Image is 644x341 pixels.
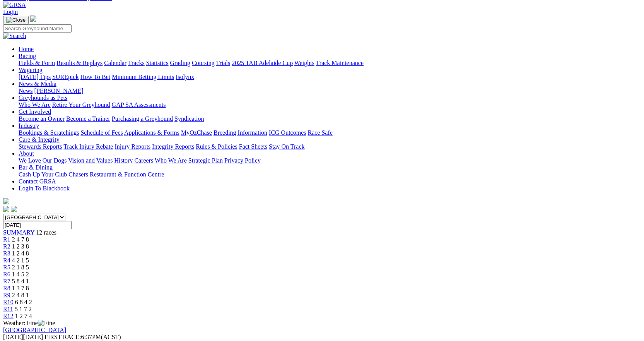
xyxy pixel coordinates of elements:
[3,334,23,340] span: [DATE]
[3,236,10,243] a: R1
[44,334,121,340] span: 6:37PM(ACST)
[19,122,39,129] a: Industry
[3,229,34,236] a: SUMMARY
[12,257,29,264] span: 4 2 1 5
[19,60,641,67] div: Racing
[3,320,55,326] span: Weather: Fine
[19,101,641,108] div: Greyhounds as Pets
[114,157,133,164] a: History
[12,278,29,284] span: 5 8 4 1
[146,60,169,66] a: Statistics
[12,292,29,298] span: 2 4 8 1
[30,15,36,22] img: logo-grsa-white.png
[3,299,14,305] a: R10
[112,115,173,122] a: Purchasing a Greyhound
[15,313,32,319] span: 1 2 7 4
[3,292,10,298] span: R9
[52,74,79,80] a: SUREpick
[19,164,53,171] a: Bar & Dining
[19,60,55,66] a: Fields & Form
[19,53,36,59] a: Racing
[80,129,123,136] a: Schedule of Fees
[155,157,187,164] a: Who We Are
[68,171,164,178] a: Chasers Restaurant & Function Centre
[19,67,43,73] a: Wagering
[19,157,641,164] div: About
[3,334,43,340] span: [DATE]
[19,129,641,136] div: Industry
[294,60,314,66] a: Weights
[214,129,267,136] a: Breeding Information
[12,285,29,291] span: 1 3 7 8
[239,143,267,150] a: Fact Sheets
[12,236,29,243] span: 2 4 7 8
[3,2,26,9] img: GRSA
[3,243,10,250] a: R2
[19,157,67,164] a: We Love Our Dogs
[19,87,32,94] a: News
[19,87,641,94] div: News & Media
[19,185,70,192] a: Login To Blackbook
[3,221,72,229] input: Select date
[3,306,13,312] a: R11
[63,143,113,150] a: Track Injury Rebate
[66,115,110,122] a: Become a Trainer
[11,206,17,212] img: twitter.svg
[3,264,10,271] a: R5
[19,136,60,143] a: Care & Integrity
[19,115,641,122] div: Get Involved
[36,229,56,236] span: 12 races
[15,306,32,312] span: 5 1 7 2
[112,74,174,80] a: Minimum Betting Limits
[6,17,26,23] img: Close
[170,60,190,66] a: Grading
[3,278,10,284] a: R7
[19,74,51,80] a: [DATE] Tips
[307,129,332,136] a: Race Safe
[52,101,110,108] a: Retire Your Greyhound
[19,143,641,150] div: Care & Integrity
[38,320,55,327] img: Fine
[112,101,166,108] a: GAP SA Assessments
[44,334,81,340] span: FIRST RACE:
[216,60,230,66] a: Trials
[3,257,10,264] a: R4
[12,271,29,278] span: 1 4 5 2
[12,243,29,250] span: 1 2 3 8
[56,60,102,66] a: Results & Replays
[19,74,641,81] div: Wagering
[316,60,364,66] a: Track Maintenance
[19,143,62,150] a: Stewards Reports
[19,129,79,136] a: Bookings & Scratchings
[3,9,18,15] a: Login
[269,143,304,150] a: Stay On Track
[3,198,9,204] img: logo-grsa-white.png
[19,46,34,52] a: Home
[269,129,306,136] a: ICG Outcomes
[188,157,223,164] a: Strategic Plan
[3,285,10,291] span: R8
[3,16,29,24] button: Toggle navigation
[34,87,83,94] a: [PERSON_NAME]
[3,250,10,257] a: R3
[104,60,126,66] a: Calendar
[3,24,72,33] input: Search
[80,74,111,80] a: How To Bet
[192,60,215,66] a: Coursing
[128,60,145,66] a: Tracks
[19,178,56,185] a: Contact GRSA
[3,271,10,278] a: R6
[176,74,194,80] a: Isolynx
[224,157,261,164] a: Privacy Policy
[3,327,66,333] a: [GEOGRAPHIC_DATA]
[3,313,14,319] a: R12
